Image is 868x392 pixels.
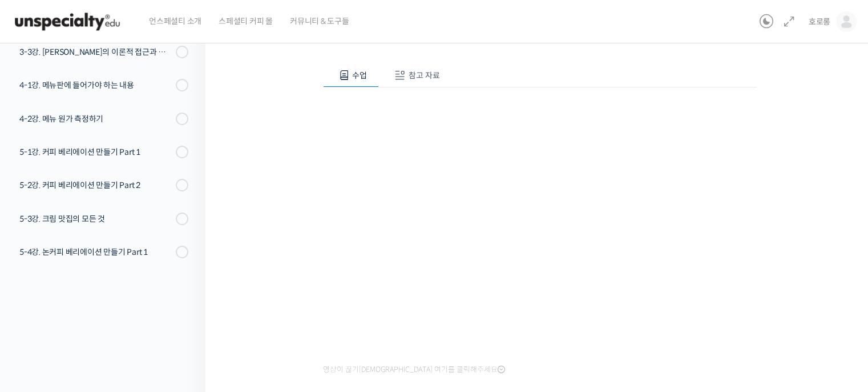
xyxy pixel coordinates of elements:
[19,246,172,258] div: 5-4강. 논커피 베리에이션 만들기 Part 1
[352,70,367,81] span: 수업
[19,113,172,125] div: 4-2강. 메뉴 원가 측정하기
[19,146,172,158] div: 5-1강. 커피 베리에이션 만들기 Part 1
[19,213,172,225] div: 5-3강. 크림 맛집의 모든 것
[147,297,219,326] a: 설정
[3,297,75,326] a: 홈
[36,314,43,323] span: 홈
[409,70,440,81] span: 참고 자료
[323,365,505,374] span: 영상이 끊기[DEMOGRAPHIC_DATA] 여기를 클릭해주세요
[75,297,147,326] a: 대화
[19,46,172,58] div: 3-3강. [PERSON_NAME]의 이론적 접근과 재료 찾기
[809,17,830,27] span: 호로롱
[104,315,118,324] span: 대화
[19,179,172,191] div: 5-2강. 커피 베리에이션 만들기 Part 2
[19,79,172,91] div: 4-1강. 메뉴판에 들어가야 하는 내용
[176,314,190,323] span: 설정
